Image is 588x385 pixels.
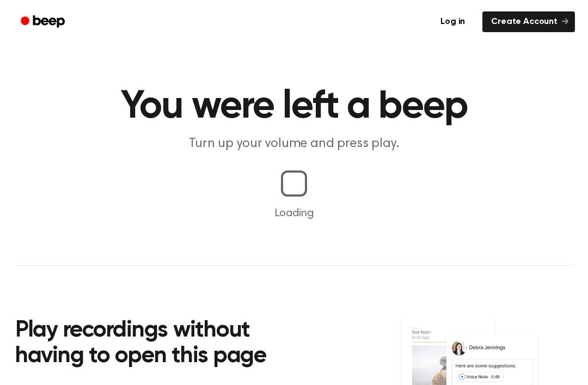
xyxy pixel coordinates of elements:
a: Log in [430,9,476,34]
p: Loading [13,205,575,222]
a: Beep [13,11,75,33]
a: Create Account [482,11,575,32]
h2: Play recordings without having to open this page [15,318,309,370]
h1: You were left a beep [15,87,573,126]
p: Turn up your volume and press play. [85,135,503,153]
